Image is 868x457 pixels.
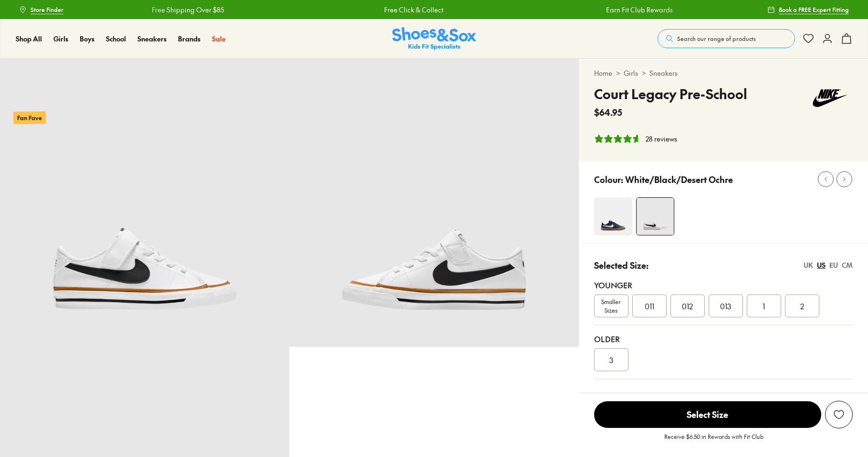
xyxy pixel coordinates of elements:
[779,5,849,14] span: Book a FREE Expert Fitting
[594,401,821,428] span: Select Size
[625,173,733,186] p: White/Black/Desert Ochre
[13,111,46,124] p: Fan Fave
[379,5,439,15] a: Free Click & Collect
[825,401,853,428] button: Add to Wishlist
[594,197,632,235] img: 4-533774_1
[594,68,612,78] a: Home
[16,34,42,43] span: Shop All
[594,259,648,272] p: Selected Size:
[664,432,763,449] p: Receive $6.50 in Rewards with Fit Club
[829,260,838,270] div: EU
[594,106,622,119] span: $64.95
[594,173,623,186] p: Colour:
[178,34,200,44] a: Brands
[594,68,853,78] div: > >
[720,300,731,312] span: 013
[137,34,167,43] span: Sneakers
[594,134,677,144] button: 4.79 stars, 28 ratings
[178,34,200,43] span: Brands
[594,84,747,104] h4: Court Legacy Pre-School
[19,1,63,18] a: Store Finder
[212,34,226,44] a: Sale
[609,354,613,366] span: 3
[594,401,821,428] button: Select Size
[637,198,674,235] img: 11_1
[763,300,765,312] span: 1
[649,68,678,78] a: Sneakers
[804,260,813,270] div: UK
[646,134,677,144] div: 28 reviews
[53,34,68,44] a: Girls
[147,5,220,15] a: Free Shipping Over $85
[624,68,638,78] a: Girls
[842,260,853,270] div: CM
[817,260,826,270] div: US
[807,84,853,112] img: Vendor logo
[80,34,94,43] span: Boys
[594,333,853,345] div: Older
[682,300,693,312] span: 012
[800,300,804,312] span: 2
[80,34,94,44] a: Boys
[31,5,63,14] span: Store Finder
[594,279,853,291] div: Younger
[106,34,126,43] span: School
[137,34,167,44] a: Sneakers
[595,297,628,315] span: Smaller Sizes
[53,34,68,43] span: Girls
[392,27,476,51] a: Shoes & Sox
[767,1,849,18] a: Book a FREE Expert Fitting
[289,58,578,347] img: 12_1
[601,5,668,15] a: Earn Fit Club Rewards
[658,29,795,48] button: Search our range of products
[392,27,476,51] img: SNS_Logo_Responsive.svg
[106,34,126,44] a: School
[677,34,756,43] span: Search our range of products
[16,34,42,44] a: Shop All
[645,300,654,312] span: 011
[212,34,226,43] span: Sale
